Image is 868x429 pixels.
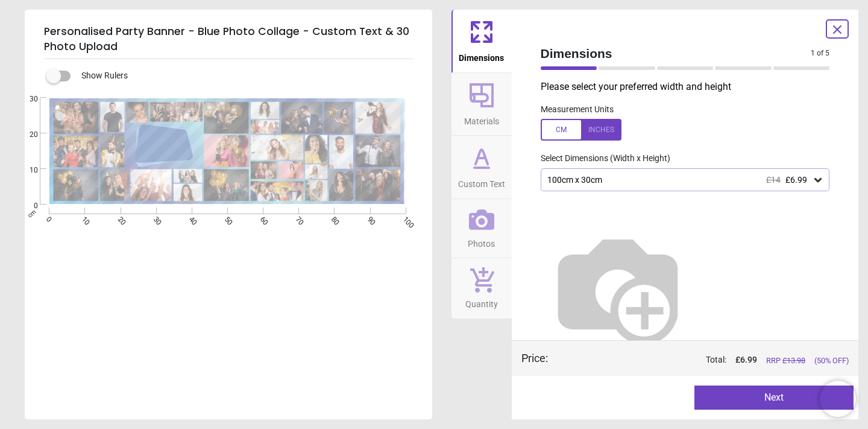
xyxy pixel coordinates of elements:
[541,104,614,116] label: Measurement Units
[766,175,781,185] span: £14
[465,293,498,311] span: Quantity
[735,354,757,366] span: £
[451,136,512,199] button: Custom Text
[459,46,504,65] span: Dimensions
[468,232,495,250] span: Photos
[814,355,849,366] span: (50% OFF)
[740,355,757,364] span: 6.99
[546,175,813,185] div: 100cm x 30cm
[15,130,38,140] span: 20
[566,354,849,366] div: Total:
[15,165,38,176] span: 10
[464,110,499,128] span: Materials
[44,19,413,59] h5: Personalised Party Banner - Blue Photo Collage - Custom Text & 30 Photo Upload
[15,94,38,104] span: 30
[451,73,512,136] button: Materials
[785,175,807,185] span: £6.99
[451,199,512,258] button: Photos
[531,153,670,165] label: Select Dimensions (Width x Height)
[820,381,856,417] iframe: Brevo live chat
[541,80,840,94] p: Please select your preferred width and height
[458,173,505,191] span: Custom Text
[782,356,805,365] span: £ 13.98
[541,45,811,62] span: Dimensions
[451,10,512,72] button: Dimensions
[15,201,38,211] span: 0
[541,211,695,365] img: Helper for size comparison
[694,386,854,410] button: Next
[54,69,432,83] div: Show Rulers
[811,48,829,59] span: 1 of 5
[766,355,805,366] span: RRP
[451,258,512,319] button: Quantity
[521,351,548,366] div: Price :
